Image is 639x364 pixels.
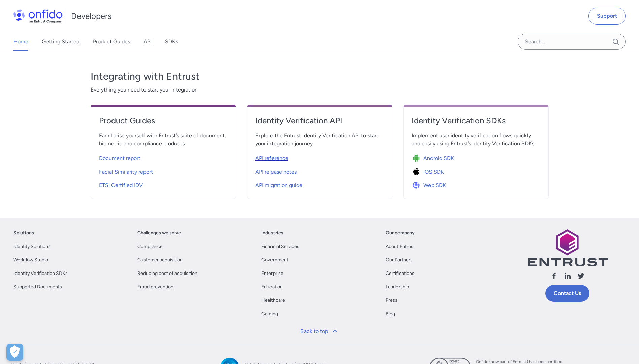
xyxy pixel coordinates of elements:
[550,272,558,282] a: Follow us facebook
[412,181,423,190] img: Icon Web SDK
[423,168,444,176] span: iOS SDK
[261,269,283,278] a: Enterprise
[13,229,34,237] a: Solutions
[412,177,540,191] a: Icon Web SDKWeb SDK
[527,229,608,266] img: Entrust logo
[99,168,153,176] span: Facial Similarity report
[386,296,397,304] a: Press
[412,132,540,148] span: Implement user identity verification flows quickly and easily using Entrust’s Identity Verificati...
[386,269,414,278] a: Certifications
[255,181,302,189] span: API migration guide
[6,344,23,361] div: Cookie Preferences
[6,344,23,361] button: Open Preferences
[99,150,228,164] a: Document report
[588,8,626,25] a: Support
[137,243,163,251] a: Compliance
[261,310,278,318] a: Gaming
[255,115,384,126] h4: Identity Verification API
[412,150,540,164] a: Icon Android SDKAndroid SDK
[255,168,297,176] span: API release notes
[386,310,395,318] a: Blog
[137,229,181,237] a: Challenges we solve
[255,177,384,191] a: API migration guide
[13,283,62,291] a: Supported Documents
[42,32,79,51] a: Getting Started
[518,34,626,50] input: Onfido search input field
[99,181,143,189] span: ETSI Certified IDV
[386,283,409,291] a: Leadership
[99,164,228,177] a: Facial Similarity report
[386,229,415,237] a: Our company
[91,86,549,94] span: Everything you need to start your integration
[13,9,63,23] img: Onfido Logo
[261,256,288,264] a: Government
[13,32,28,51] a: Home
[412,167,423,177] img: Icon iOS SDK
[13,269,68,278] a: Identity Verification SDKs
[577,272,585,282] a: Follow us X (Twitter)
[99,132,228,148] span: Familiarise yourself with Entrust’s suite of document, biometric and compliance products
[71,11,111,22] h1: Developers
[261,243,299,251] a: Financial Services
[412,115,540,132] a: Identity Verification SDKs
[137,283,173,291] a: Fraud prevention
[296,323,343,339] a: Back to top
[386,243,415,251] a: About Entrust
[261,229,283,237] a: Industries
[545,285,589,302] a: Contact Us
[13,256,48,264] a: Workflow Studio
[423,154,454,162] span: Android SDK
[423,181,446,189] span: Web SDK
[386,256,413,264] a: Our Partners
[412,154,423,163] img: Icon Android SDK
[412,115,540,126] h4: Identity Verification SDKs
[13,243,51,251] a: Identity Solutions
[99,177,228,191] a: ETSI Certified IDV
[564,272,572,280] svg: Follow us linkedin
[255,115,384,132] a: Identity Verification API
[255,164,384,177] a: API release notes
[137,256,183,264] a: Customer acquisition
[255,132,384,148] span: Explore the Entrust Identity Verification API to start your integration journey
[412,164,540,177] a: Icon iOS SDKiOS SDK
[137,269,197,278] a: Reducing cost of acquisition
[550,272,558,280] svg: Follow us facebook
[99,115,228,132] a: Product Guides
[93,32,130,51] a: Product Guides
[577,272,585,280] svg: Follow us X (Twitter)
[99,154,140,162] span: Document report
[91,70,549,83] h3: Integrating with Entrust
[165,32,178,51] a: SDKs
[261,283,283,291] a: Education
[99,115,228,126] h4: Product Guides
[564,272,572,282] a: Follow us linkedin
[261,296,285,304] a: Healthcare
[255,150,384,164] a: API reference
[143,32,152,51] a: API
[255,154,288,162] span: API reference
